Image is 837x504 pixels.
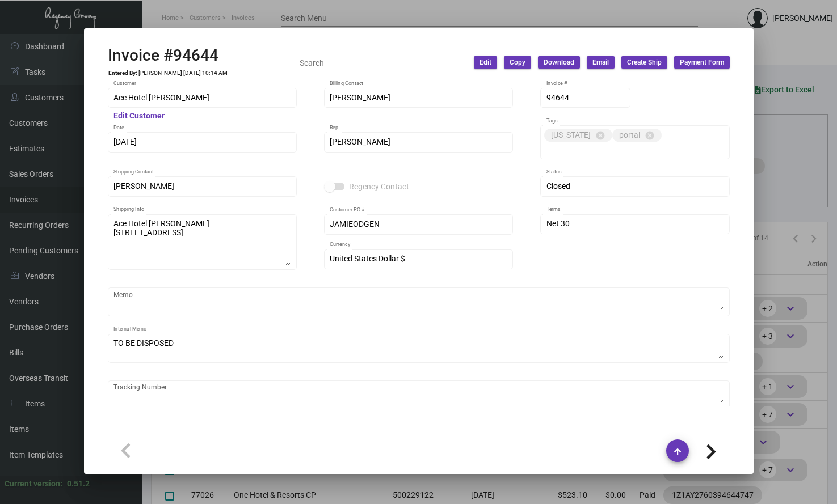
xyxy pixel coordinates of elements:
span: Closed [546,181,570,190]
h2: Invoice #94644 [108,46,218,65]
span: Create Ship [627,58,662,67]
span: Edit [480,58,491,67]
button: Edit [474,56,497,69]
button: Email [587,56,615,69]
mat-icon: cancel [645,130,655,141]
div: 0.51.2 [67,478,90,490]
mat-icon: cancel [595,130,605,141]
mat-chip: [US_STATE] [544,129,612,142]
button: Create Ship [621,56,667,69]
div: Current version: [5,478,62,490]
button: Download [538,56,580,69]
span: Regency Contact [349,180,409,193]
span: Payment Form [680,58,724,67]
span: Download [544,58,574,67]
span: Copy [510,58,525,67]
button: Copy [504,56,531,69]
mat-hint: Edit Customer [113,112,165,121]
td: [PERSON_NAME] [DATE] 10:14 AM [138,70,228,77]
button: Payment Form [674,56,730,69]
span: Email [592,58,609,67]
mat-chip: portal [612,129,662,142]
td: Entered By: [108,70,138,77]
